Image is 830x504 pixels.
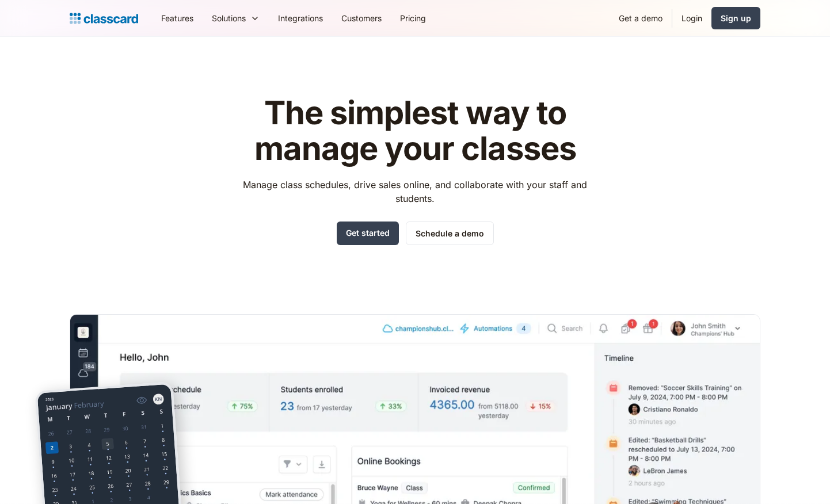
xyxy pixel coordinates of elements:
[610,5,672,31] a: Get a demo
[233,96,598,166] h1: The simplest way to manage your classes
[70,10,138,26] a: home
[672,5,711,31] a: Login
[337,222,399,245] a: Get started
[203,5,269,31] div: Solutions
[233,178,598,205] p: Manage class schedules, drive sales online, and collaborate with your staff and students.
[391,5,435,31] a: Pricing
[406,222,494,245] a: Schedule a demo
[332,5,391,31] a: Customers
[721,12,751,24] div: Sign up
[152,5,203,31] a: Features
[212,12,246,24] div: Solutions
[269,5,332,31] a: Integrations
[711,7,760,29] a: Sign up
